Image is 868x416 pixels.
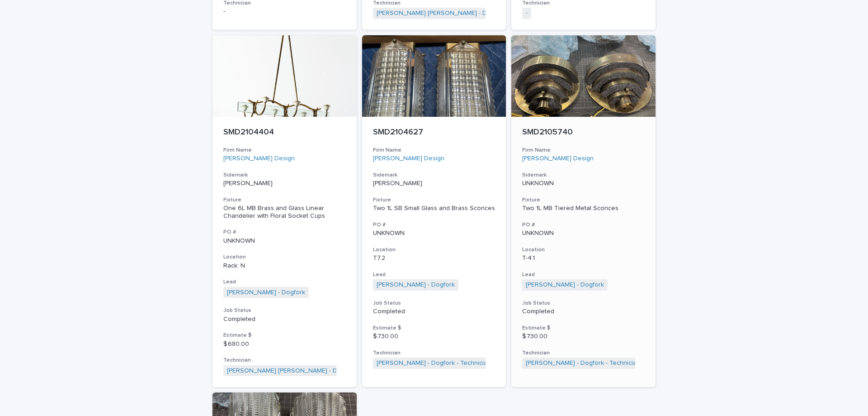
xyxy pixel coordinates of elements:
h3: Job Status [522,300,645,307]
p: Completed [223,316,346,323]
a: [PERSON_NAME] - Dogfork - Technician [377,359,491,367]
p: $ 730.00 [373,333,495,340]
p: [PERSON_NAME] [223,180,346,187]
p: [PERSON_NAME] [373,180,495,187]
p: SMD2105740 [522,128,645,138]
p: T7.2 [373,254,495,262]
h3: PO # [223,229,346,236]
h3: Sidemark [373,172,495,179]
div: One 6L MB Brass and Glass Linear Chandelier with Floral Socket Cups [223,205,346,220]
a: [PERSON_NAME] [PERSON_NAME] - Dogfork - Technician [377,10,542,17]
p: Completed [522,308,645,316]
div: Two 1L SB Small Glass and Brass Sconces [373,205,495,212]
p: SMD2104627 [373,128,495,138]
h3: Firm Name [522,147,645,154]
h3: PO # [522,221,645,229]
p: - [223,8,346,15]
h3: Firm Name [373,147,495,154]
h3: Lead [373,271,495,278]
a: [PERSON_NAME] Design [373,155,444,163]
p: UNKNOWN [373,230,495,237]
h3: Technician [522,349,645,357]
a: SMD2104627Firm Name[PERSON_NAME] Design Sidemark[PERSON_NAME]FixtureTwo 1L SB Small Glass and Bra... [362,35,506,387]
h3: Sidemark [223,172,346,179]
a: SMD2105740Firm Name[PERSON_NAME] Design SidemarkUNKNOWNFixtureTwo 1L MB Tiered Metal SconcesPO #U... [511,35,656,387]
h3: Firm Name [223,147,346,154]
a: - [526,10,528,17]
a: [PERSON_NAME] Design [522,155,594,163]
p: $ 680.00 [223,340,346,348]
p: UNKNOWN [223,237,346,245]
p: T-4.1 [522,254,645,262]
a: [PERSON_NAME] - Dogfork [526,281,604,289]
h3: Location [522,246,645,253]
p: $ 730.00 [522,333,645,340]
a: [PERSON_NAME] - Dogfork - Technician [526,359,640,367]
h3: Job Status [223,307,346,314]
h3: Fixture [522,196,645,204]
h3: Estimate $ [373,325,495,332]
a: SMD2104404Firm Name[PERSON_NAME] Design Sidemark[PERSON_NAME]FixtureOne 6L MB Brass and Glass Lin... [212,35,357,387]
h3: Estimate $ [522,325,645,332]
a: [PERSON_NAME] - Dogfork [227,289,305,296]
p: UNKNOWN [522,180,645,187]
p: Rack: N [223,262,346,270]
p: SMD2104404 [223,128,346,138]
h3: Fixture [223,196,346,204]
h3: Technician [373,349,495,357]
a: [PERSON_NAME] Design [223,155,295,163]
h3: Lead [223,278,346,286]
h3: Job Status [373,300,495,307]
h3: Location [223,253,346,261]
h3: Sidemark [522,172,645,179]
h3: Fixture [373,196,495,204]
p: Completed [373,308,495,316]
h3: Estimate $ [223,332,346,339]
h3: Location [373,246,495,253]
div: Two 1L MB Tiered Metal Sconces [522,205,645,212]
p: UNKNOWN [522,230,645,237]
h3: Lead [522,271,645,278]
a: [PERSON_NAME] - Dogfork [377,281,455,289]
a: [PERSON_NAME] [PERSON_NAME] - Dogfork - Technician [227,367,392,375]
h3: PO # [373,221,495,229]
h3: Technician [223,357,346,364]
